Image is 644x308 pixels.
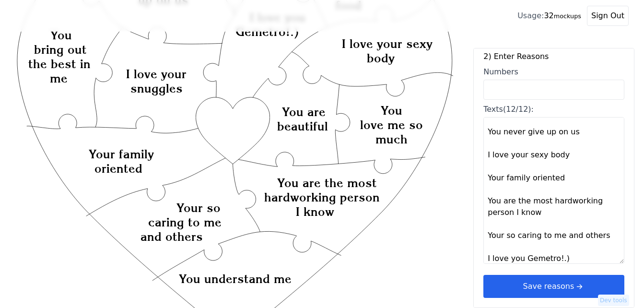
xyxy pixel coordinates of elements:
text: bring out [34,42,87,57]
input: Numbers [483,80,624,100]
text: love me so [360,118,423,132]
span: (12/12): [503,105,534,114]
label: 2) Enter Reasons [483,51,624,62]
svg: arrow right short [574,281,585,292]
text: I love your sexy [342,36,433,51]
text: beautiful [277,119,328,133]
small: mockups [554,12,581,20]
text: You [381,103,402,118]
text: caring to me [149,215,222,229]
text: Your so [176,201,221,215]
text: You are the most [277,176,377,190]
button: Dev tools [598,295,629,306]
text: snuggles [130,81,183,95]
text: Gemetro!.) [235,24,299,39]
span: Usage: [517,11,544,20]
text: You are [282,105,326,119]
div: Texts [483,104,624,115]
text: You [50,28,72,42]
text: body [367,51,395,65]
text: Your family [89,147,154,161]
text: and others [141,229,203,244]
div: Numbers [483,66,624,78]
text: hardworking person [264,190,380,204]
text: me [50,71,68,85]
textarea: Texts(12/12): [483,117,624,264]
text: I love your [126,67,187,81]
text: You understand me [179,272,292,286]
text: I know [296,204,334,219]
text: the best in [28,57,91,71]
button: Save reasonsarrow right short [483,275,624,298]
button: Sign Out [587,6,629,26]
text: much [376,132,408,146]
text: oriented [94,161,142,176]
div: 32 [517,10,581,22]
